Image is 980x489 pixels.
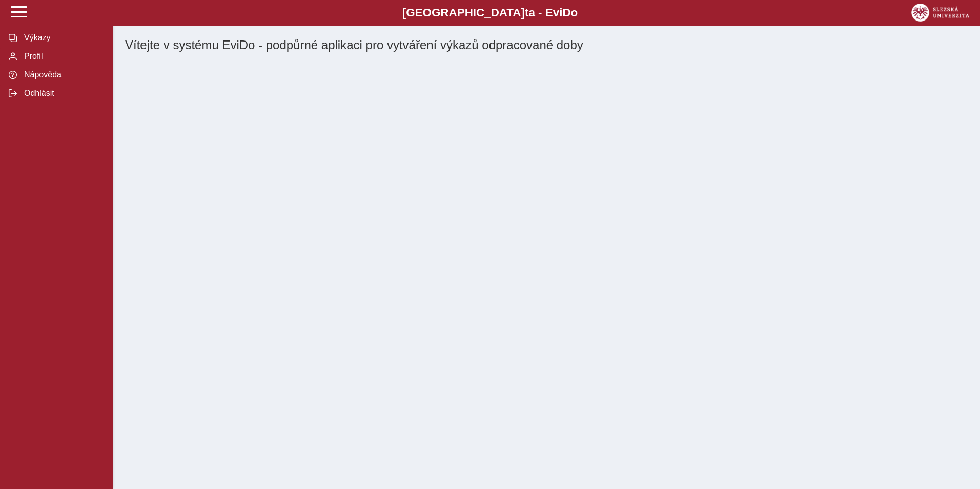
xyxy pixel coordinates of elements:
span: t [525,6,528,19]
span: o [571,6,578,19]
img: logo_web_su.png [911,4,969,22]
span: Profil [21,52,104,61]
span: Odhlásit [21,89,104,98]
span: Výkazy [21,33,104,43]
span: Nápověda [21,70,104,79]
span: D [562,6,570,19]
h1: Vítejte v systému EviDo - podpůrné aplikaci pro vytváření výkazů odpracované doby [125,38,968,52]
b: [GEOGRAPHIC_DATA] a - Evi [31,6,949,19]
